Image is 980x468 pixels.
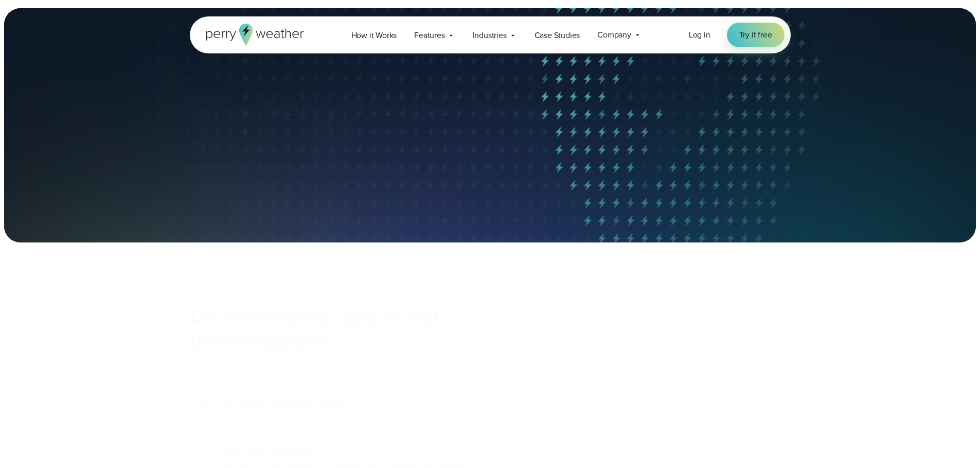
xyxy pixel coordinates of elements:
[414,29,444,42] span: Features
[597,29,631,41] span: Company
[689,29,710,41] span: Log in
[473,29,507,42] span: Industries
[534,29,580,42] span: Case Studies
[689,29,710,41] a: Log in
[526,25,589,46] a: Case Studies
[739,29,772,41] span: Try it free
[343,25,406,46] a: How it Works
[727,23,785,47] a: Try it free
[351,29,397,42] span: How it Works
